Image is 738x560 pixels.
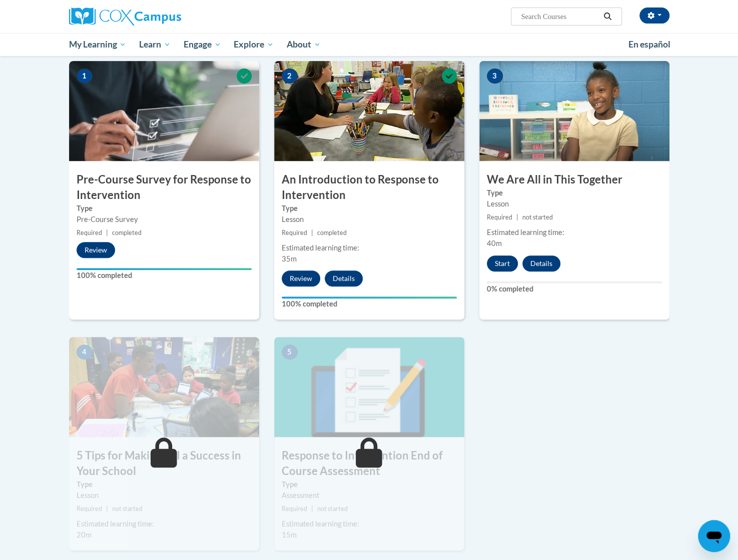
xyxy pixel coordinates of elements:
input: Search Courses [520,10,600,22]
button: Review [77,242,115,258]
div: Assessment [282,490,457,501]
a: About [280,33,327,56]
label: Type [282,479,457,490]
span: not started [522,213,553,221]
img: Course Image [479,61,669,161]
h3: 5 Tips for Making RTI a Success in Your School [69,448,259,479]
a: Explore [227,33,280,56]
span: | [311,229,313,236]
span: 20m [77,530,92,539]
label: Type [487,187,662,198]
span: 35m [282,254,297,263]
div: Your progress [77,268,252,270]
button: Details [325,270,363,286]
a: En español [622,34,677,55]
div: Pre-Course Survey [77,214,252,225]
img: Course Image [69,61,259,161]
img: Course Image [274,61,464,161]
span: 4 [77,344,93,359]
span: not started [112,505,143,512]
span: | [106,505,108,512]
a: Cox Campus [69,7,259,25]
div: Your progress [282,296,457,298]
img: Course Image [274,337,464,437]
a: Learn [133,33,177,56]
span: completed [317,229,347,236]
label: 100% completed [282,298,457,309]
h3: An Introduction to Response to Intervention [274,172,464,203]
span: Required [282,229,307,236]
div: Estimated learning time: [77,518,252,529]
button: Search [600,10,615,22]
img: Course Image [69,337,259,437]
h3: We Are All in This Together [479,172,669,187]
span: Learn [139,38,171,50]
span: 3 [487,68,503,83]
button: Start [487,255,518,271]
span: Engage [184,38,221,50]
label: Type [282,203,457,214]
span: 2 [282,68,298,83]
iframe: Button to launch messaging window [698,520,730,552]
span: 5 [282,344,298,359]
div: Lesson [77,490,252,501]
span: Required [77,229,102,236]
button: Review [282,270,320,286]
span: Required [282,505,307,512]
div: Estimated learning time: [282,242,457,253]
span: | [311,505,313,512]
span: My Learning [69,38,126,50]
div: Lesson [282,214,457,225]
span: 15m [282,530,297,539]
span: Explore [234,38,274,50]
span: Required [487,213,512,221]
span: About [287,38,321,50]
span: not started [317,505,348,512]
span: 1 [77,68,93,83]
span: Required [77,505,102,512]
label: 0% completed [487,283,662,294]
a: Engage [177,33,228,56]
a: My Learning [63,33,133,56]
div: Main menu [54,33,684,56]
img: Cox Campus [69,7,181,25]
button: Account Settings [639,7,669,23]
h3: Response to Intervention End of Course Assessment [274,448,464,479]
button: Details [522,255,560,271]
span: 40m [487,239,502,247]
div: Estimated learning time: [282,518,457,529]
label: Type [77,479,252,490]
label: Type [77,203,252,214]
label: 100% completed [77,270,252,281]
span: | [106,229,108,236]
span: completed [112,229,142,236]
span: | [516,213,518,221]
div: Lesson [487,198,662,209]
h3: Pre-Course Survey for Response to Intervention [69,172,259,203]
div: Estimated learning time: [487,227,662,238]
span: En español [628,39,670,49]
